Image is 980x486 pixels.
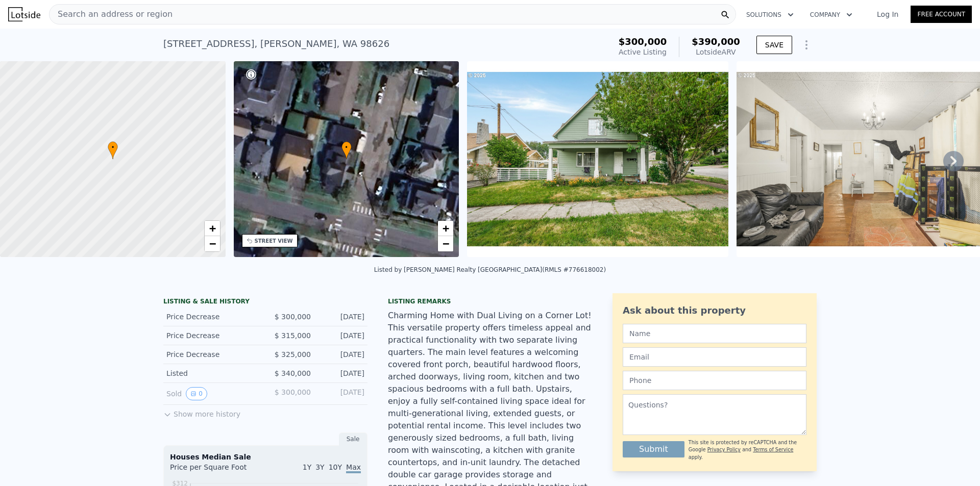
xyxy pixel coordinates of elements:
span: − [443,237,449,250]
a: Zoom out [438,236,453,251]
button: View historical data [186,387,207,400]
div: Price Decrease [166,349,257,360]
button: Company [802,6,861,24]
div: Houses Median Sale [170,452,361,462]
input: Name [623,324,806,343]
a: Zoom out [205,236,220,251]
div: LISTING & SALE HISTORY [163,297,367,308]
span: $ 325,000 [275,350,311,359]
span: • [341,143,352,152]
input: Phone [623,371,806,390]
a: Free Account [911,6,972,23]
div: • [341,141,352,159]
span: 1Y [303,463,311,471]
div: Price per Square Foot [170,462,265,478]
div: [DATE] [319,387,364,400]
button: Submit [623,441,684,457]
div: [DATE] [319,330,364,341]
div: • [108,141,118,159]
span: 3Y [315,463,324,471]
span: $ 300,000 [275,388,311,396]
span: 10Y [329,463,342,471]
div: [DATE] [319,312,364,322]
a: Zoom in [205,221,220,236]
div: Lotside ARV [692,47,740,57]
div: STREET VIEW [255,237,293,245]
span: − [209,237,215,250]
span: $300,000 [619,36,667,47]
div: [STREET_ADDRESS] , [PERSON_NAME] , WA 98626 [163,37,389,51]
span: $390,000 [692,36,740,47]
span: Search an address or region [50,8,173,20]
div: Price Decrease [166,312,257,322]
span: $ 340,000 [275,369,311,377]
a: Terms of Service [753,447,793,452]
span: $ 315,000 [275,331,311,340]
button: SAVE [756,36,792,54]
div: Listed by [PERSON_NAME] Realty [GEOGRAPHIC_DATA] (RMLS #776618002) [374,266,606,273]
span: $ 300,000 [275,313,311,321]
div: Listing remarks [388,297,592,305]
div: Sold [166,387,257,400]
span: Max [346,463,361,473]
img: Sale: 166856862 Parcel: 102445683 [467,61,728,257]
div: [DATE] [319,368,364,378]
button: Solutions [738,6,802,24]
img: Lotside [8,7,40,21]
div: Ask about this property [623,303,806,318]
span: Active Listing [619,48,667,56]
div: [DATE] [319,349,364,360]
div: Price Decrease [166,330,257,341]
button: Show more history [163,405,240,419]
button: Show Options [796,35,817,55]
span: • [108,143,118,152]
a: Privacy Policy [707,447,741,452]
a: Zoom in [438,221,453,236]
div: Listed [166,368,257,378]
span: + [209,222,215,235]
div: This site is protected by reCAPTCHA and the Google and apply. [689,439,806,461]
span: + [443,222,449,235]
a: Log In [865,9,911,19]
input: Email [623,347,806,367]
div: Sale [339,432,367,446]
